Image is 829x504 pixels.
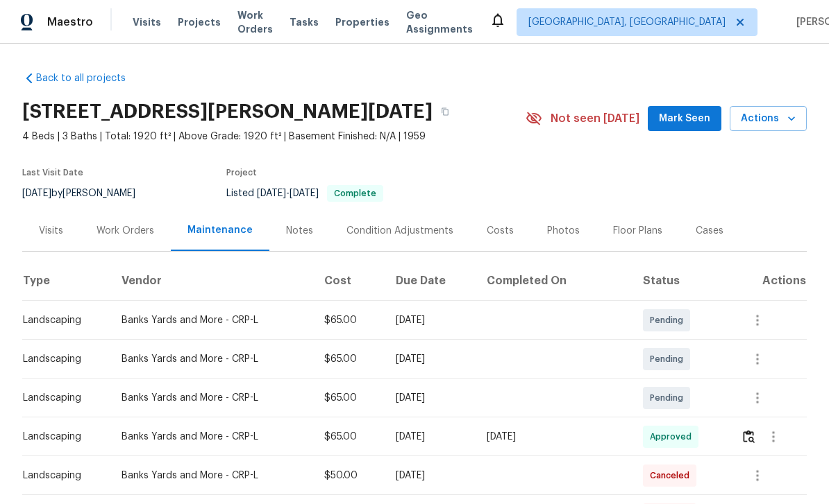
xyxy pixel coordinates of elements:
th: Vendor [110,262,313,301]
div: Landscaping [23,469,99,483]
span: Last Visit Date [22,168,83,177]
div: [DATE] [396,430,464,444]
span: Approved [650,430,697,444]
div: Notes [286,224,313,238]
span: Work Orders [237,8,273,36]
span: Pending [650,391,689,405]
span: Complete [328,189,382,198]
div: Floor Plans [613,224,662,238]
th: Status [632,262,730,301]
div: [DATE] [396,352,464,366]
div: Banks Yards and More - CRP-L [122,391,302,405]
div: Banks Yards and More - CRP-L [122,313,302,327]
span: Visits [133,15,161,29]
div: [DATE] [396,469,464,483]
div: $65.00 [324,313,373,327]
div: Banks Yards and More - CRP-L [122,352,302,366]
div: Landscaping [23,313,99,327]
div: Cases [696,224,723,238]
div: $65.00 [324,391,373,405]
button: Actions [730,106,807,132]
div: Banks Yards and More - CRP-L [122,469,302,483]
img: Review Icon [743,430,755,443]
span: Actions [741,110,796,128]
h2: [STREET_ADDRESS][PERSON_NAME][DATE] [22,105,433,119]
div: by [PERSON_NAME] [22,185,152,202]
span: Maestro [47,15,93,29]
span: Geo Assignments [406,8,473,36]
span: [DATE] [22,189,51,198]
div: [DATE] [396,391,464,405]
div: Maintenance [187,223,253,237]
div: Photos [547,224,580,238]
span: Properties [335,15,390,29]
div: $65.00 [324,352,373,366]
div: [DATE] [396,313,464,327]
span: - [257,189,319,198]
div: Banks Yards and More - CRP-L [122,430,302,444]
span: Pending [650,352,689,366]
div: Work Orders [97,224,154,238]
div: Visits [39,224,63,238]
span: [GEOGRAPHIC_DATA], [GEOGRAPHIC_DATA] [528,15,726,29]
span: Mark Seen [659,110,710,128]
div: Costs [487,224,514,238]
div: [DATE] [487,430,621,444]
th: Type [22,262,110,301]
span: Canceled [650,469,695,483]
div: Condition Adjustments [346,224,453,238]
div: Landscaping [23,430,99,444]
button: Review Icon [741,420,757,453]
button: Copy Address [433,99,458,124]
span: Project [226,168,257,177]
div: $65.00 [324,430,373,444]
th: Completed On [476,262,632,301]
a: Back to all projects [22,71,156,85]
th: Due Date [385,262,476,301]
span: Listed [226,189,383,198]
span: Pending [650,313,689,327]
button: Mark Seen [648,106,721,132]
div: $50.00 [324,469,373,483]
th: Cost [313,262,384,301]
span: Not seen [DATE] [551,112,639,125]
th: Actions [730,262,807,301]
span: 4 Beds | 3 Baths | Total: 1920 ft² | Above Grade: 1920 ft² | Basement Finished: N/A | 1959 [22,130,526,144]
span: [DATE] [257,189,286,198]
div: Landscaping [23,352,99,366]
span: [DATE] [290,189,319,198]
span: Projects [178,15,221,29]
div: Landscaping [23,391,99,405]
span: Tasks [290,17,319,27]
